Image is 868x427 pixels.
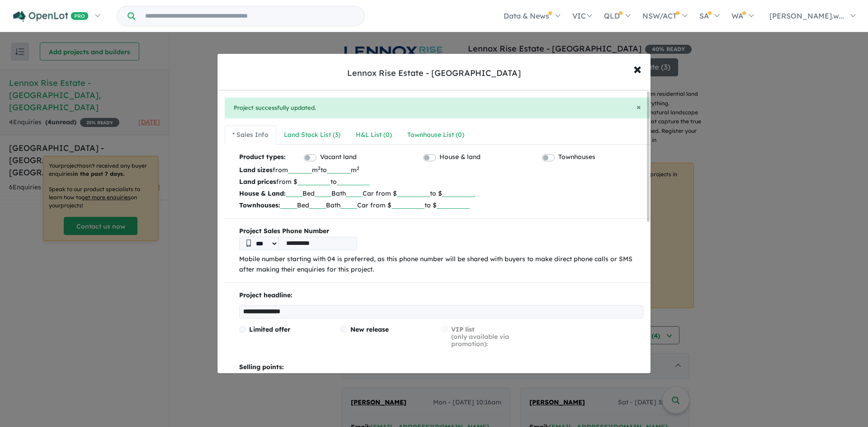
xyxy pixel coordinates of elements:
label: Vacant land [320,152,357,163]
div: Land Stock List ( 3 ) [284,130,340,141]
div: Lennox Rise Estate - [GEOGRAPHIC_DATA] [347,67,521,79]
label: Townhouses [558,152,595,163]
b: Project Sales Phone Number [239,226,643,237]
span: [PERSON_NAME].w... [769,11,844,20]
b: Townhouses: [239,201,280,209]
span: Limited offer [249,325,290,333]
sup: 2 [357,165,359,171]
b: Product types: [239,152,286,164]
button: Close [637,103,641,111]
p: Selling points: [239,362,643,373]
img: Phone icon [246,239,251,247]
span: × [637,102,641,112]
b: House & Land: [239,189,286,197]
img: Openlot PRO Logo White [13,11,89,22]
b: Land prices [239,178,276,186]
span: New release [350,325,389,333]
input: Try estate name, suburb, builder or developer [137,6,363,26]
p: Project headline: [239,290,643,301]
p: from m to m [239,164,643,176]
span: × [633,59,642,78]
label: House & land [439,152,481,163]
div: * Sales Info [232,130,269,141]
div: Project successfully updated. [225,98,650,118]
p: Bed Bath Car from $ to $ [239,188,643,199]
p: from $ to [239,176,643,188]
div: Townhouse List ( 0 ) [407,130,464,141]
sup: 2 [318,165,321,171]
b: Land sizes [239,166,273,174]
p: Mobile number starting with 04 is preferred, as this phone number will be shared with buyers to m... [239,254,643,276]
div: H&L List ( 0 ) [356,130,392,141]
p: Bed Bath Car from $ to $ [239,199,643,211]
